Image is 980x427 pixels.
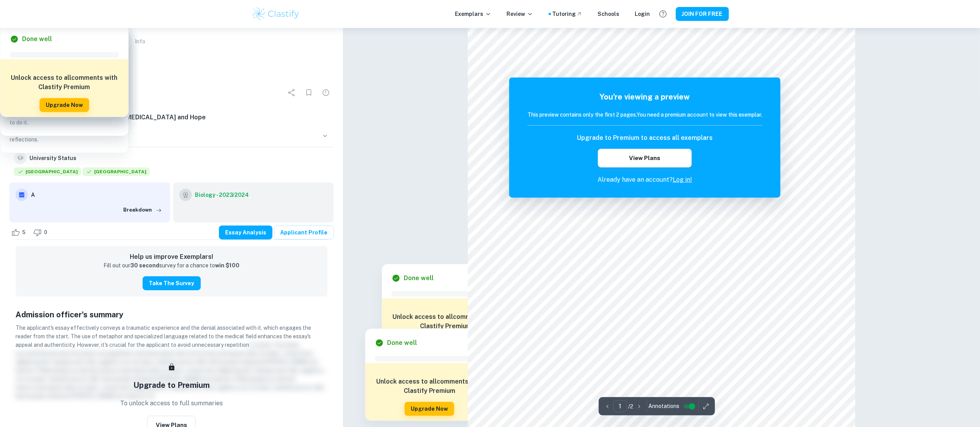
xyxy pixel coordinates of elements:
[404,274,434,283] h6: Done well
[22,252,321,262] h6: Help us improve Exemplars!
[629,402,634,411] p: / 2
[195,189,249,201] a: Biology - 2023/2024
[133,379,210,391] h5: Upgrade to Premium
[4,73,124,92] h6: Unlock access to all comments with Clastify Premium
[121,204,164,216] button: Breakdown
[31,226,52,239] div: Dislike
[83,167,150,176] span: [GEOGRAPHIC_DATA]
[284,85,300,100] div: Share
[135,37,145,46] p: Info
[274,226,334,239] a: Applicant Profile
[14,167,81,178] div: Accepted: Purdue University
[553,10,582,18] a: Tutoring
[527,91,762,103] h5: You're viewing a preview
[215,262,239,269] strong: win $100
[22,34,52,44] h6: Done well
[18,229,30,236] span: 5
[656,7,670,21] button: Help and Feedback
[649,402,680,410] span: Annotations
[120,399,223,408] p: To unlock access to full summaries
[405,402,454,416] button: Upgrade Now
[251,6,301,22] img: Clastify logo
[40,98,89,112] button: Upgrade Now
[598,10,620,18] a: Schools
[369,377,489,396] h6: Unlock access to all comments with Clastify Premium
[507,10,533,18] p: Review
[386,312,506,331] h6: Unlock access to all comments with Clastify Premium
[83,167,150,178] div: Accepted: Case Western Reserve University
[9,125,334,147] button: Prompt2
[16,309,327,320] h5: Admission officer's summary
[103,262,239,270] p: Fill out our survey for a chance to
[455,10,491,18] p: Exemplars
[29,132,318,140] h6: Prompt 2
[676,7,729,21] button: JOIN FOR FREE
[16,325,311,348] span: The applicant's essay effectively conveys a traumatic experience and the denial associated with i...
[143,276,201,290] button: Take the Survey
[527,175,762,184] p: Already have an account?
[130,262,159,269] strong: 30 second
[387,338,417,348] h6: Done well
[301,85,317,100] div: Bookmark
[40,229,52,236] span: 0
[29,154,76,162] h6: University Status
[577,133,713,143] h6: Upgrade to Premium to access all exemplars
[195,191,249,199] h6: Biology - 2023/2024
[673,176,692,183] a: Log in!
[598,149,692,167] button: View Plans
[219,226,272,239] button: Essay Analysis
[9,226,30,239] div: Like
[527,110,762,119] h6: This preview contains only the first 2 pages. You need a premium account to view this exemplar.
[14,167,81,176] span: [GEOGRAPHIC_DATA]
[635,10,650,18] a: Login
[9,113,334,122] h6: Bending My Story: A Journey Through [MEDICAL_DATA] and Hope
[318,85,334,100] div: Report issue
[31,191,164,199] h6: A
